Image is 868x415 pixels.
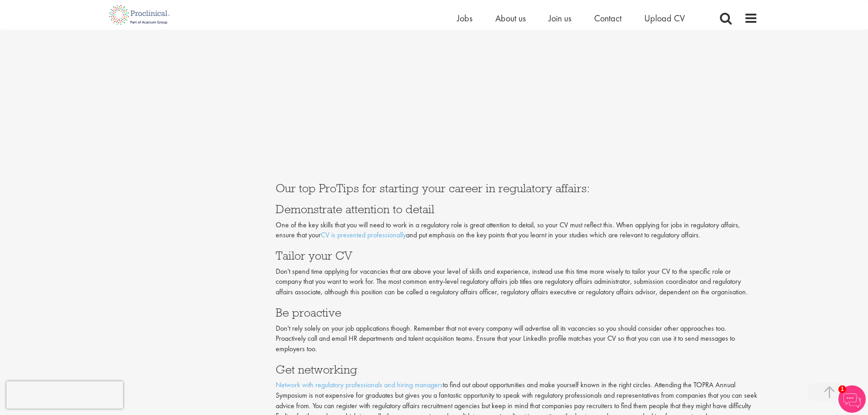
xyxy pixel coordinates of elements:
[495,12,526,24] a: About us
[276,182,758,194] h3: Our top ProTips for starting your career in regulatory affairs:
[321,230,406,240] a: CV is presented professionally
[276,364,758,375] h3: Get networking
[594,12,621,24] a: Contact
[644,12,685,24] a: Upload CV
[457,12,473,24] a: Jobs
[549,12,571,24] a: Join us
[276,250,758,261] h3: Tailor your CV
[276,307,758,318] h3: Be proactive
[276,220,758,241] p: One of the key skills that you will need to work in a regulatory role is great attention to detai...
[276,380,443,389] a: Network with regulatory professionals and hiring managers
[276,266,758,298] p: Don't spend time applying for vacancies that are above your level of skills and experience, inste...
[6,381,123,409] iframe: reCAPTCHA
[276,323,758,355] p: Don't rely solely on your job applications though. Remember that not every company will advertise...
[838,385,866,413] img: Chatbot
[838,385,846,393] span: 1
[276,203,758,215] h3: Demonstrate attention to detail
